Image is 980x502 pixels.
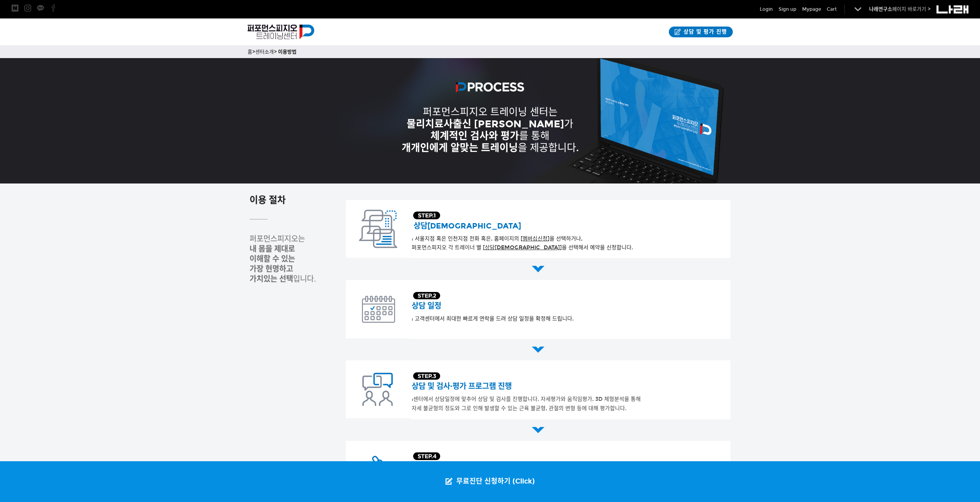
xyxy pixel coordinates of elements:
img: STEP.2 [413,292,440,299]
img: 화살표 1 [532,266,544,272]
p: > > [248,48,733,56]
img: 상담 및 검사 평가 프로그램 진행 아이콘 [362,373,393,406]
u: ] [523,235,549,242]
span: 가장 현명하고 [250,264,293,274]
strong: 체계적인 검사와 평가 [431,130,519,142]
span: 상담 일정 [412,301,441,310]
span: 상담 및 평가 진행 [681,28,727,36]
strong: 물리치료사출신 [PERSON_NAME] [407,118,564,130]
span: 상담 및 검사·평가 프로그램 진행 [412,382,512,391]
img: STEP.4 [413,452,440,460]
span: : 고객센터에서 최대한 빠르게 연락을 드려 상담 일정을 확정해 드립니다. [412,315,574,322]
span: 퍼포먼스피지오 각 트레이너 별 [ [412,244,485,251]
img: STEP.1 [413,212,440,219]
img: 화살표 3 [532,427,544,434]
img: STEP.3 [413,372,440,380]
strong: 개개인에게 알맞는 트레이닝 [402,142,518,154]
a: 상담[DEMOGRAPHIC_DATA] [485,245,560,251]
a: 멤버십신청 [523,235,548,242]
span: 자세 불균형의 정도와 그로 인해 발생할 수 있는 근육 불균형, 관절의 변형 등에 대해 평가합니다. [412,405,627,412]
img: 상담 일정 아이콘 [362,296,395,323]
span: 을 제공합니다. [402,142,579,154]
strong: 가치있는 선택 [250,274,293,284]
span: : 서울지점 혹은 인천지점 전화 혹은, 홈페이지의 [ 을 선택하거나, [412,235,583,242]
a: Sign up [779,5,796,13]
span: 퍼포먼스피지오는 [250,234,305,243]
span: 센터에서 상담일정에 맞추어 상담 및 검사를 진행합니다. 자세평가와 움직임평가, 3D 체형분석을 통해 [413,396,641,402]
img: 화살표 2 [532,347,544,353]
a: 이용방법 [278,49,297,55]
a: Login [760,5,773,13]
img: 상담예약 아이콘 [359,210,397,248]
strong: 이해할 수 있는 [250,254,295,264]
a: 센터소개 [255,49,274,55]
img: 계획수립 & 트레이닝 아이콘 [356,456,399,483]
img: b169dd76fed45.png [456,82,524,93]
span: 가 [407,118,573,130]
a: 상담 및 평가 진행 [669,27,733,37]
span: 입니다. [250,274,316,284]
a: 홈 [248,49,252,55]
span: 를 통해 [431,130,549,142]
a: 나래연구소페이지 바로가기 > [869,6,931,12]
span: 상담[DEMOGRAPHIC_DATA] [414,221,521,230]
a: 무료진단 신청하기 (Click) [438,461,543,502]
a: Mypage [802,5,821,13]
strong: 나래연구소 [869,6,892,12]
strong: 이용 절차 [250,194,286,205]
span: 퍼포먼스피지오 트레이닝 센터는 [423,106,558,118]
strong: 내 몸을 제대로 [250,244,295,254]
span: : [412,396,641,402]
a: Cart [827,5,837,13]
span: ]을 선택해서 예약을 신청합니다. [560,244,633,251]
